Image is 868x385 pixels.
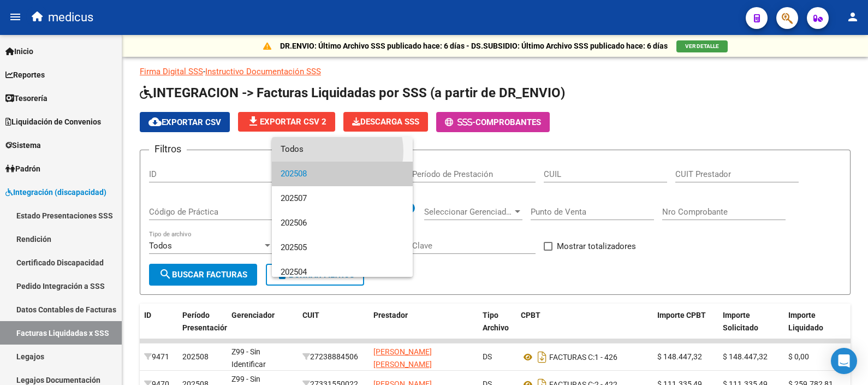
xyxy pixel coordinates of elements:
span: Todos [281,137,404,162]
div: Open Intercom Messenger [831,348,857,374]
span: 202507 [281,186,404,211]
span: 202505 [281,235,404,260]
span: 202504 [281,260,404,285]
span: 202508 [281,162,404,186]
span: 202506 [281,211,404,235]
